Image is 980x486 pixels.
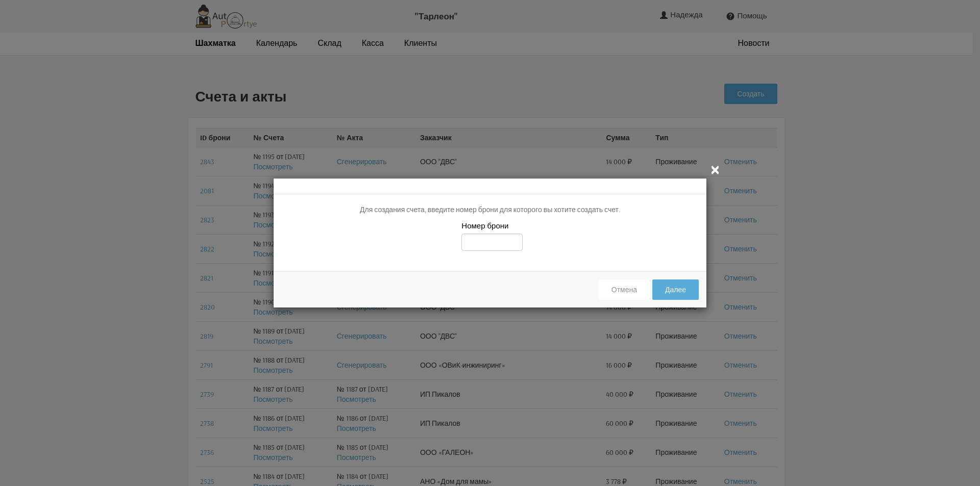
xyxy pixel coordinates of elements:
button: Отмена [599,279,650,300]
label: Номер брони [461,220,508,231]
p: Для создания счета, введите номер брони для которого вы хотите создать счет. [281,204,699,215]
button: Закрыть [709,163,721,175]
i:  [709,163,721,175]
button: Далее [652,279,699,300]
